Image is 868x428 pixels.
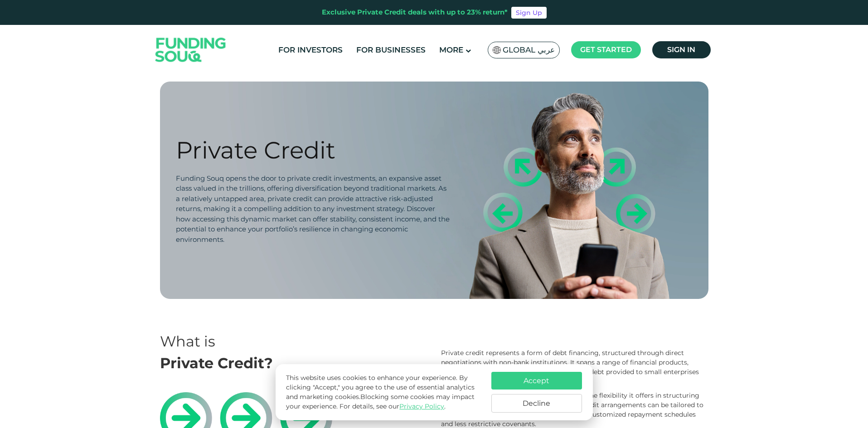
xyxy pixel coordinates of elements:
[354,43,428,58] a: For Businesses
[176,136,450,164] div: Private Credit
[339,402,446,410] span: For details, see our .
[160,331,427,352] div: What is
[322,7,508,18] div: Exclusive Private Credit deals with up to 23% return*
[493,46,501,54] img: SA Flag
[160,352,427,374] div: Private Credit?
[176,174,450,244] span: Funding Souq opens the door to private credit investments, an expansive asset class valued in the...
[399,402,444,410] a: Privacy Policy
[503,45,555,55] span: Global عربي
[667,45,695,54] span: Sign in
[439,45,463,54] span: More
[276,43,345,58] a: For Investors
[491,394,582,413] button: Decline
[286,393,475,410] span: Blocking some cookies may impact your experience.
[441,348,708,386] div: Private credit represents a form of debt financing, structured through direct negotiations with n...
[511,7,547,19] a: Sign Up
[146,27,235,73] img: Logo
[491,372,582,390] button: Accept
[652,41,711,58] a: Sign in
[580,45,632,54] span: Get started
[286,373,482,411] p: This website uses cookies to enhance your experience. By clicking "Accept," you agree to the use ...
